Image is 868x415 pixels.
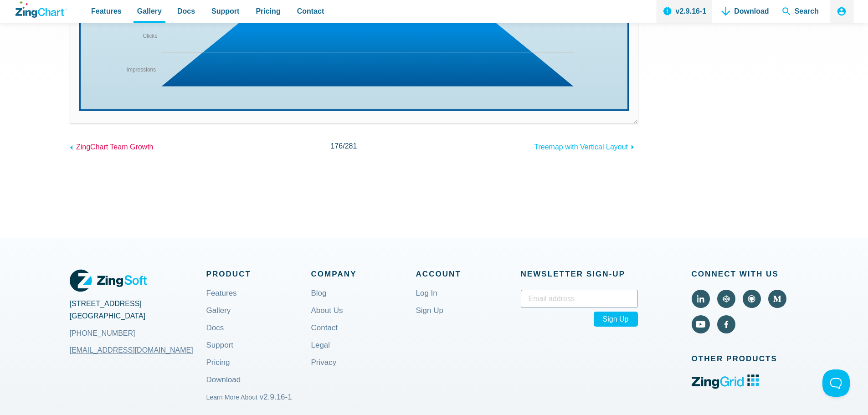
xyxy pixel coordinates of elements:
span: Other Products [692,352,799,365]
span: Treemap with Vertical Layout [534,143,628,151]
iframe: Toggle Customer Support [822,369,850,397]
a: Sign Up [416,307,443,329]
input: Email address [521,290,638,308]
a: Blog [311,290,327,312]
a: Visit ZingChart on CodePen (external). [717,290,735,308]
span: Contact [297,5,324,17]
a: Visit ZingChart on Facebook (external). [717,315,735,333]
a: Privacy [311,359,337,381]
span: Newsletter Sign‑up [521,267,638,281]
a: ZingChart Team Growth [70,138,154,153]
span: Pricing [256,5,280,17]
span: Connect With Us [692,267,799,281]
a: Features [206,290,237,312]
a: Visit ZingChart on GitHub (external). [743,290,761,308]
a: Visit ZingChart on LinkedIn (external). [692,290,710,308]
span: / [330,140,357,152]
a: Visit ZingChart on Medium (external). [768,290,786,308]
span: Docs [177,5,195,17]
span: v2.9.16-1 [260,393,292,401]
span: Sign Up [594,312,638,327]
a: Docs [206,324,224,346]
a: Contact [311,324,338,346]
address: [STREET_ADDRESS] [GEOGRAPHIC_DATA] [70,297,206,344]
a: About Us [311,307,343,329]
span: Gallery [137,5,162,17]
a: [EMAIL_ADDRESS][DOMAIN_NAME] [70,339,193,361]
span: Support [211,5,239,17]
a: Treemap with Vertical Layout [534,138,638,153]
span: 176 [330,142,343,150]
span: Company [311,267,416,281]
a: Download [206,376,241,398]
span: Product [206,267,311,281]
small: Learn More About [206,394,258,401]
a: [PHONE_NUMBER] [70,323,206,344]
span: Account [416,267,521,281]
a: Log In [416,290,437,312]
a: Support [206,342,234,364]
a: Pricing [206,359,230,381]
a: Gallery [206,307,231,329]
a: ZingChart Logo. Click to return to the homepage [15,1,67,18]
a: Visit ZingChart on YouTube (external). [692,315,710,333]
span: Features [91,5,122,17]
span: 281 [345,142,357,150]
a: Legal [311,342,330,364]
a: ZingSoft Logo. Click to visit the ZingSoft site (external). [70,267,147,294]
a: ZingGrid logo. Click to visit the ZingGrid site (external). [692,383,760,390]
span: ZingChart Team Growth [76,143,154,151]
